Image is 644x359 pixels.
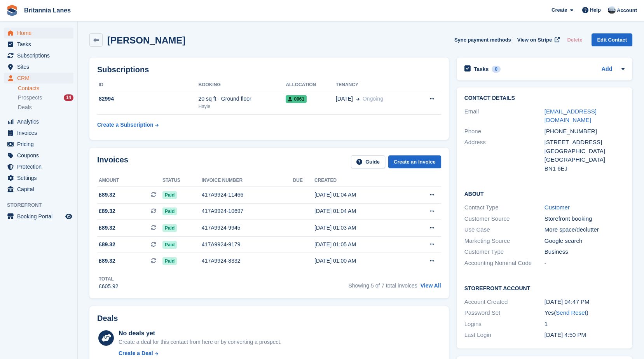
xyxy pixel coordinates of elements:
[17,28,64,38] span: Home
[17,116,64,127] span: Analytics
[97,174,162,187] th: Amount
[314,257,405,265] div: [DATE] 01:00 AM
[17,184,64,195] span: Capital
[421,282,441,289] a: View All
[388,155,441,168] a: Create an Invoice
[97,95,199,103] div: 82994
[202,240,293,249] div: 417A9924-9179
[17,61,64,72] span: Sites
[545,147,625,156] div: [GEOGRAPHIC_DATA]
[7,201,77,209] span: Storefront
[363,96,383,102] span: Ongoing
[617,7,637,14] span: Account
[202,224,293,232] div: 417A9924-9945
[4,28,73,38] a: menu
[202,257,293,265] div: 417A9924-8332
[545,247,625,256] div: Business
[545,214,625,223] div: Storefront booking
[162,207,177,215] span: Paid
[4,73,73,84] a: menu
[17,50,64,61] span: Subscriptions
[464,298,545,307] div: Account Created
[464,320,545,329] div: Logins
[119,349,153,357] div: Create a Deal
[464,259,545,268] div: Accounting Nominal Code
[293,174,314,187] th: Due
[514,33,561,46] a: View on Stripe
[464,237,545,246] div: Marketing Source
[199,103,286,110] div: Hayle
[199,79,286,91] th: Booking
[99,224,115,232] span: £89.32
[17,39,64,50] span: Tasks
[545,320,625,329] div: 1
[99,240,115,249] span: £89.32
[119,349,281,357] a: Create a Deal
[4,161,73,172] a: menu
[4,61,73,72] a: menu
[107,35,185,45] h2: [PERSON_NAME]
[545,138,625,147] div: [STREET_ADDRESS]
[464,107,545,125] div: Email
[4,150,73,161] a: menu
[64,94,73,101] div: 14
[4,173,73,183] a: menu
[202,174,293,187] th: Invoice number
[608,6,616,14] img: John Millership
[17,211,64,222] span: Booking Portal
[286,95,307,103] span: 0061
[464,190,625,197] h2: About
[4,50,73,61] a: menu
[97,121,154,129] div: Create a Subscription
[545,127,625,136] div: [PHONE_NUMBER]
[99,191,115,199] span: £89.32
[202,207,293,215] div: 417A9924-10697
[545,108,597,124] a: [EMAIL_ADDRESS][DOMAIN_NAME]
[545,308,625,317] div: Yes
[464,138,545,173] div: Address
[17,150,64,161] span: Coupons
[4,127,73,138] a: menu
[18,85,73,92] a: Contacts
[464,284,625,292] h2: Storefront Account
[314,224,405,232] div: [DATE] 01:03 AM
[545,259,625,268] div: -
[336,95,353,103] span: [DATE]
[21,4,74,17] a: Britannia Lanes
[314,207,405,215] div: [DATE] 01:04 AM
[545,155,625,164] div: [GEOGRAPHIC_DATA]
[18,103,73,112] a: Deals
[99,282,119,291] div: £605.92
[517,36,552,44] span: View on Stripe
[99,275,119,282] div: Total
[17,173,64,183] span: Settings
[4,184,73,195] a: menu
[119,338,281,346] div: Create a deal for this contact from here or by converting a prospect.
[314,174,405,187] th: Created
[545,225,625,234] div: More space/declutter
[199,95,286,103] div: 20 sq ft - Ground floor
[464,225,545,234] div: Use Case
[97,79,199,91] th: ID
[464,214,545,223] div: Customer Source
[545,237,625,246] div: Google search
[202,191,293,199] div: 417A9924-11466
[351,155,385,168] a: Guide
[97,155,128,168] h2: Invoices
[162,174,202,187] th: Status
[17,139,64,150] span: Pricing
[6,5,18,16] img: stora-icon-8386f47178a22dfd0bd8f6a31ec36ba5ce8667c1dd55bd0f319d3a0aa187defe.svg
[464,95,625,101] h2: Contact Details
[592,33,632,46] a: Edit Contact
[545,331,586,338] time: 2025-04-23 15:50:52 UTC
[4,139,73,150] a: menu
[314,240,405,249] div: [DATE] 01:05 AM
[492,66,501,73] div: 0
[552,6,567,14] span: Create
[4,211,73,222] a: menu
[590,6,601,14] span: Help
[64,212,73,221] a: Preview store
[99,207,115,215] span: £89.32
[119,329,281,338] div: No deals yet
[18,104,32,111] span: Deals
